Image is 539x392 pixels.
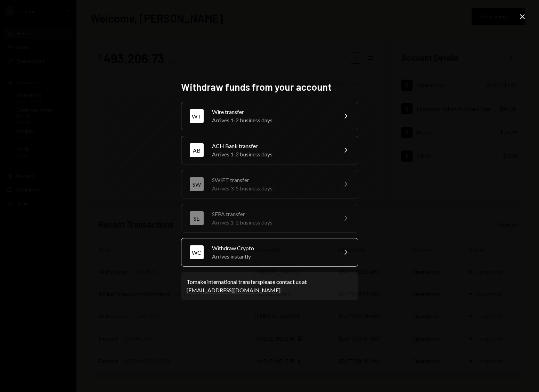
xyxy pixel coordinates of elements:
div: SWIFT transfer [212,176,333,184]
div: SE [190,211,204,225]
div: Arrives instantly [212,252,333,261]
div: Arrives 3-5 business days [212,184,333,193]
div: ACH Bank transfer [212,142,333,150]
div: Arrives 1-2 business days [212,150,333,158]
div: WT [190,109,204,123]
div: Withdraw Crypto [212,244,333,252]
div: Arrives 1-2 business days [212,218,333,227]
a: [EMAIL_ADDRESS][DOMAIN_NAME] [187,287,280,294]
div: Arrives 1-2 business days [212,116,333,124]
div: To make international transfers please contact us at . [187,278,353,294]
button: SWSWIFT transferArrives 3-5 business days [181,170,358,198]
div: SEPA transfer [212,210,333,218]
div: Wire transfer [212,108,333,116]
button: WCWithdraw CryptoArrives instantly [181,238,358,267]
button: ABACH Bank transferArrives 1-2 business days [181,136,358,164]
button: WTWire transferArrives 1-2 business days [181,102,358,130]
div: WC [190,245,204,259]
div: AB [190,143,204,157]
h2: Withdraw funds from your account [181,80,358,94]
div: SW [190,177,204,191]
button: SESEPA transferArrives 1-2 business days [181,204,358,232]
